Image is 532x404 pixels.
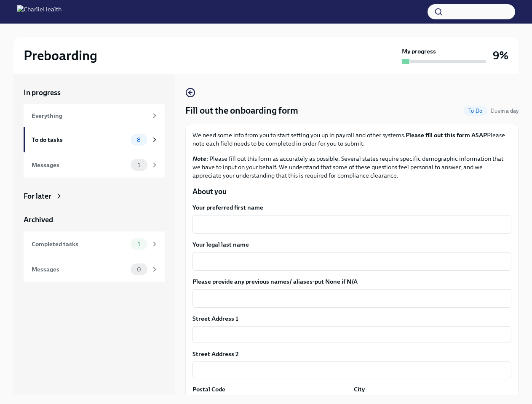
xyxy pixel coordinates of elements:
[192,203,511,212] label: Your preferred first name
[192,186,511,197] p: About you
[24,215,165,225] a: Archived
[402,47,436,56] strong: My progress
[24,47,97,64] h2: Preboarding
[32,265,127,274] div: Messages
[132,266,146,273] span: 0
[493,48,508,63] h3: 9%
[133,162,145,168] span: 1
[17,5,61,19] img: CharlieHealth
[463,108,487,114] span: To Do
[24,191,51,201] div: For later
[24,257,165,282] a: Messages0
[192,131,511,148] p: We need some info from you to start setting you up in payroll and other systems. Please note each...
[491,108,519,114] span: Due
[192,240,511,249] label: Your legal last name
[133,241,145,247] span: 1
[24,152,165,178] a: Messages1
[32,111,147,120] div: Everything
[500,108,519,114] strong: in a day
[24,231,165,257] a: Completed tasks1
[192,155,206,162] strong: Note
[24,191,165,201] a: For later
[185,104,298,117] h4: Fill out the onboarding form
[406,131,487,139] strong: Please fill out this form ASAP
[24,127,165,152] a: To do tasks8
[192,154,511,180] p: : Please fill out this form as accurately as possible. Several states require specific demographi...
[192,350,239,358] label: Street Address 2
[24,88,165,98] a: In progress
[132,137,146,143] span: 8
[192,385,225,393] label: Postal Code
[491,107,519,115] span: September 13th, 2025 06:00
[192,277,511,286] label: Please provide any previous names/ aliases-put None if N/A
[192,314,238,323] label: Street Address 1
[32,135,127,144] div: To do tasks
[32,239,127,249] div: Completed tasks
[32,160,127,170] div: Messages
[24,104,165,127] a: Everything
[354,385,365,393] label: City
